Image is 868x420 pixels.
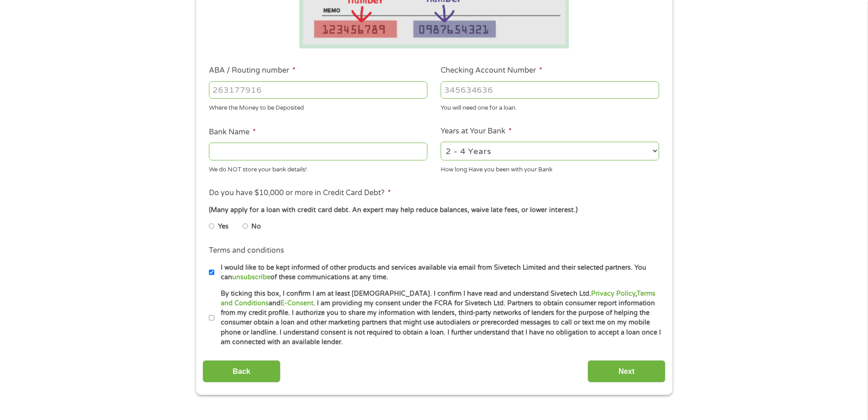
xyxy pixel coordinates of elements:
[441,81,659,99] input: 345634636
[441,66,542,75] label: Checking Account Number
[221,290,655,307] a: Terms and Conditions
[214,289,662,347] label: By ticking this box, I confirm I am at least [DEMOGRAPHIC_DATA]. I confirm I have read and unders...
[209,205,659,215] div: (Many apply for a loan with credit card debt. An expert may help reduce balances, waive late fees...
[587,360,665,383] input: Next
[218,222,229,232] label: Yes
[209,66,296,75] label: ABA / Routing number
[281,299,313,307] a: E-Consent
[251,222,261,232] label: No
[441,101,659,113] div: You will need one for a loan.
[209,188,391,198] label: Do you have $10,000 or more in Credit Card Debt?
[209,128,256,137] label: Bank Name
[209,162,427,174] div: We do NOT store your bank details!
[441,162,659,174] div: How long Have you been with your Bank
[214,263,662,282] label: I would like to be kept informed of other products and services available via email from Sivetech...
[591,290,635,298] a: Privacy Policy
[232,273,270,281] a: unsubscribe
[203,360,281,383] input: Back
[441,127,512,136] label: Years at Your Bank
[209,246,284,255] label: Terms and conditions
[209,81,427,99] input: 263177916
[209,101,427,113] div: Where the Money to be Deposited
